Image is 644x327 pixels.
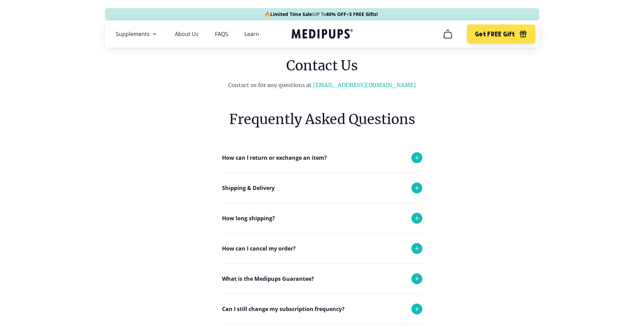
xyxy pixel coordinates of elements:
p: How can I cancel my order? [222,244,296,253]
button: Supplements [116,30,159,38]
span: 🔥 UP To + [264,11,378,18]
div: Any refund request and cancellation are subject to approval and turn around time is 24-48 hours. ... [222,263,422,323]
a: FAQS [215,31,228,37]
a: Learn [244,31,259,37]
span: Get FREE Gift [475,30,515,38]
p: How long shipping? [222,214,275,222]
p: How can I return or exchange an item? [222,154,327,162]
span: Supplements [116,31,150,37]
p: Contact us for any questions at [184,81,460,89]
a: [EMAIL_ADDRESS][DOMAIN_NAME] [313,82,416,88]
a: About Us [175,31,199,37]
p: Can I still change my subscription frequency? [222,305,345,313]
h6: Frequently Asked Questions [222,109,422,129]
button: cart [440,26,456,42]
h1: Contact Us [184,56,460,75]
button: Get FREE Gift [467,24,535,44]
p: Shipping & Delivery [222,184,275,192]
p: What is the Medipups Guarantee? [222,275,314,283]
a: Medipups [292,28,353,41]
div: Each order takes 1-2 business days to be delivered. [222,233,422,260]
